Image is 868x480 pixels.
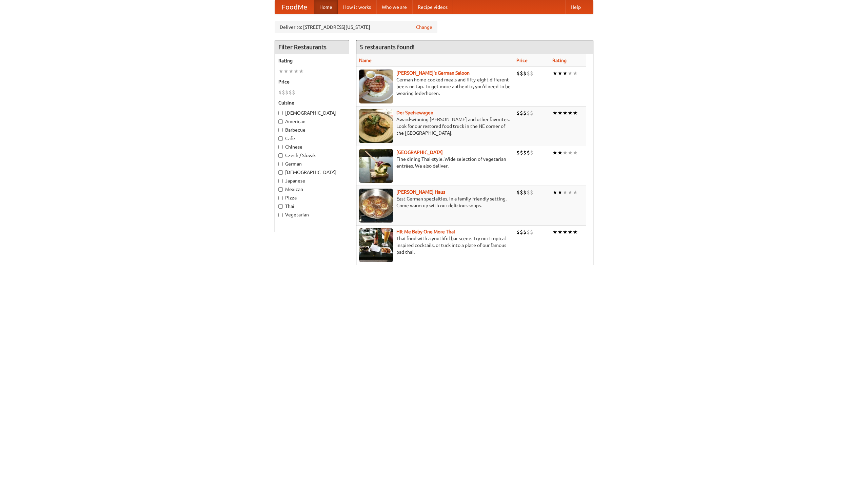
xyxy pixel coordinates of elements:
li: ★ [289,68,294,75]
li: $ [530,189,533,196]
li: ★ [557,70,563,77]
li: ★ [283,68,289,75]
li: $ [523,228,527,236]
label: [DEMOGRAPHIC_DATA] [278,110,346,116]
label: Japanese [278,177,346,184]
li: $ [516,109,520,117]
li: ★ [557,189,563,196]
li: $ [516,70,520,77]
li: ★ [568,149,573,156]
li: $ [523,189,527,196]
img: babythai.jpg [359,228,393,262]
li: ★ [568,70,573,77]
p: Thai food with a youthful bar scene. Try our tropical inspired cocktails, or tuck into a plate of... [359,235,511,255]
p: Award-winning [PERSON_NAME] and other favorites. Look for our restored food truck in the NE corne... [359,116,511,136]
li: $ [527,109,530,117]
a: Hit Me Baby One More Thai [396,229,455,234]
img: kohlhaus.jpg [359,189,393,223]
a: Change [416,24,432,31]
li: $ [520,109,523,117]
p: Fine dining Thai-style. Wide selection of vegetarian entrées. We also deliver. [359,156,511,169]
li: $ [530,149,533,156]
a: Price [516,58,528,63]
label: Pizza [278,194,346,201]
input: Cafe [278,136,283,141]
li: ★ [563,70,568,77]
a: Help [565,0,586,14]
li: ★ [568,228,573,236]
li: $ [527,70,530,77]
input: Chinese [278,145,283,149]
li: $ [527,149,530,156]
li: $ [285,89,289,96]
input: [DEMOGRAPHIC_DATA] [278,111,283,115]
li: ★ [278,68,283,75]
input: Czech / Slovak [278,153,283,158]
li: $ [516,189,520,196]
li: $ [523,149,527,156]
label: American [278,118,346,125]
label: Cafe [278,135,346,142]
ng-pluralize: 5 restaurants found! [360,44,415,50]
label: Chinese [278,143,346,150]
a: [PERSON_NAME]'s German Saloon [396,70,470,76]
p: East German specialties, in a family-friendly setting. Come warm up with our delicious soups. [359,195,511,209]
a: Who we are [376,0,412,14]
p: German home-cooked meals and fifty-eight different beers on tap. To get more authentic, you'd nee... [359,76,511,97]
input: Barbecue [278,128,283,132]
li: $ [520,70,523,77]
li: $ [530,228,533,236]
li: ★ [563,109,568,117]
li: $ [516,149,520,156]
a: Der Speisewagen [396,110,433,115]
li: $ [289,89,292,96]
li: $ [527,189,530,196]
div: Deliver to: [STREET_ADDRESS][US_STATE] [275,21,437,33]
h5: Price [278,78,346,85]
li: ★ [557,109,563,117]
li: ★ [573,149,578,156]
label: Thai [278,203,346,210]
li: ★ [299,68,304,75]
img: esthers.jpg [359,70,393,103]
h5: Cuisine [278,99,346,106]
label: Barbecue [278,127,346,133]
li: $ [523,109,527,117]
input: Mexican [278,187,283,192]
li: $ [530,70,533,77]
li: $ [523,70,527,77]
h5: Rating [278,57,346,64]
h4: Filter Restaurants [275,40,349,54]
li: ★ [552,70,557,77]
img: speisewagen.jpg [359,109,393,143]
li: $ [516,228,520,236]
label: [DEMOGRAPHIC_DATA] [278,169,346,176]
li: ★ [573,189,578,196]
li: $ [278,89,282,96]
li: $ [527,228,530,236]
li: $ [520,228,523,236]
li: ★ [294,68,299,75]
input: [DEMOGRAPHIC_DATA] [278,170,283,175]
li: ★ [552,109,557,117]
a: How it works [338,0,376,14]
a: [PERSON_NAME] Haus [396,189,445,195]
input: Thai [278,204,283,209]
li: ★ [568,189,573,196]
li: ★ [563,228,568,236]
li: ★ [552,228,557,236]
li: ★ [573,109,578,117]
li: ★ [552,149,557,156]
li: ★ [573,70,578,77]
input: Vegetarian [278,213,283,217]
li: $ [530,109,533,117]
a: Recipe videos [412,0,453,14]
input: German [278,162,283,166]
label: German [278,160,346,167]
li: ★ [563,149,568,156]
label: Vegetarian [278,211,346,218]
input: American [278,119,283,124]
